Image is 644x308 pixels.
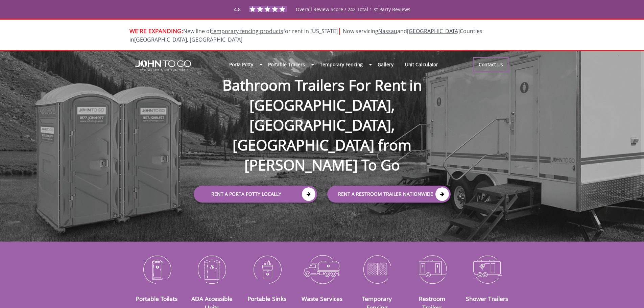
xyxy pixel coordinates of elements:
[302,294,342,303] a: Waste Services
[407,27,460,35] a: [GEOGRAPHIC_DATA]
[247,294,286,303] a: Portable Sinks
[129,27,482,43] span: Now servicing and Counties in
[129,27,183,35] span: WE'RE EXPANDING:
[262,57,311,72] a: Portable Trailers
[129,27,482,43] span: New line of for rent in [US_STATE]
[378,27,397,35] a: Nassau
[338,26,341,35] span: |
[296,6,410,26] span: Overall Review Score / 242 Total 1-st Party Reviews
[372,57,399,72] a: Gallery
[466,294,508,303] a: Shower Trailers
[211,27,283,35] a: temporary fencing products
[234,6,241,13] span: 4.8
[244,252,289,287] img: Portable-Sinks-icon_N.png
[355,252,400,287] img: Temporary-Fencing-cion_N.png
[327,186,451,203] a: rent a RESTROOM TRAILER Nationwide
[187,53,457,175] h1: Bathroom Trailers For Rent in [GEOGRAPHIC_DATA], [GEOGRAPHIC_DATA], [GEOGRAPHIC_DATA] from [PERSO...
[136,294,177,303] a: Portable Toilets
[134,36,242,43] a: [GEOGRAPHIC_DATA], [GEOGRAPHIC_DATA]
[135,60,191,71] img: JOHN to go
[135,252,180,287] img: Portable-Toilets-icon_N.png
[399,57,444,72] a: Unit Calculator
[189,252,234,287] img: ADA-Accessible-Units-icon_N.png
[300,252,344,287] img: Waste-Services-icon_N.png
[194,186,317,203] a: Rent a Porta Potty Locally
[473,57,509,72] a: Contact Us
[314,57,368,72] a: Temporary Fencing
[410,252,455,287] img: Restroom-Trailers-icon_N.png
[223,57,259,72] a: Porta Potty
[465,252,510,287] img: Shower-Trailers-icon_N.png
